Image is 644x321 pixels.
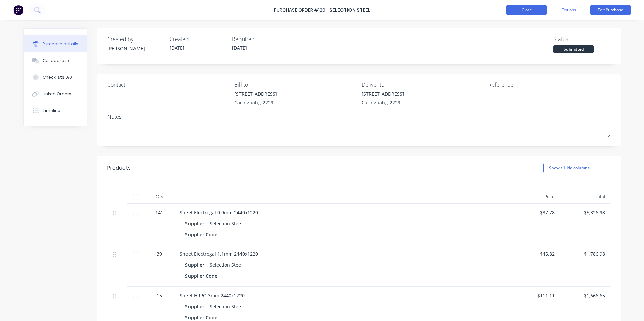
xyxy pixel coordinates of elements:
[515,292,555,299] div: $111.11
[234,90,277,97] div: [STREET_ADDRESS]
[24,52,87,69] button: Collaborate
[43,41,78,47] div: Purchase details
[234,99,277,106] div: Caringbah, , 2229
[24,35,87,52] button: Purchase details
[362,90,404,97] div: [STREET_ADDRESS]
[210,219,243,228] div: Selection Steel
[553,35,610,43] div: Status
[150,292,169,299] div: 15
[107,113,610,121] div: Notes
[590,5,631,15] button: Edit Purchase
[329,7,370,13] a: Selection Steel
[488,81,610,89] div: Reference
[180,250,504,257] div: Sheet Electrogal 1.1mm 2440x1220
[210,302,243,311] div: Selection Steel
[185,260,210,270] div: Supplier
[185,219,210,228] div: Supplier
[180,292,504,299] div: Sheet HRPO 3mm 2440x1220
[560,190,610,204] div: Total
[24,69,87,86] button: Checklists 0/0
[107,164,131,172] div: Products
[43,74,72,80] div: Checklists 0/0
[13,5,23,15] img: Factory
[43,91,71,97] div: Linked Orders
[566,250,605,257] div: $1,786.98
[24,86,87,102] button: Linked Orders
[515,250,555,257] div: $45.82
[185,271,223,281] div: Supplier Code
[274,7,329,14] div: Purchase Order #120 -
[107,45,164,52] div: [PERSON_NAME]
[144,190,174,204] div: Qty
[510,190,560,204] div: Price
[170,35,227,43] div: Created
[552,5,585,15] button: Options
[362,81,484,89] div: Deliver to
[515,209,555,216] div: $37.78
[180,209,504,216] div: Sheet Electrogal 0.9mm 2440x1220
[506,5,547,15] button: Close
[553,45,594,53] div: Submitted
[43,58,69,64] div: Collaborate
[43,108,60,114] div: Timeline
[232,35,289,43] div: Required
[566,209,605,216] div: $5,326.98
[210,260,243,270] div: Selection Steel
[362,99,404,106] div: Caringbah, , 2229
[150,209,169,216] div: 141
[24,102,87,119] button: Timeline
[185,302,210,311] div: Supplier
[543,163,595,173] button: Show / Hide columns
[234,81,357,89] div: Bill to
[150,250,169,257] div: 39
[185,230,223,239] div: Supplier Code
[107,35,164,43] div: Created by
[566,292,605,299] div: $1,666.65
[107,81,229,89] div: Contact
